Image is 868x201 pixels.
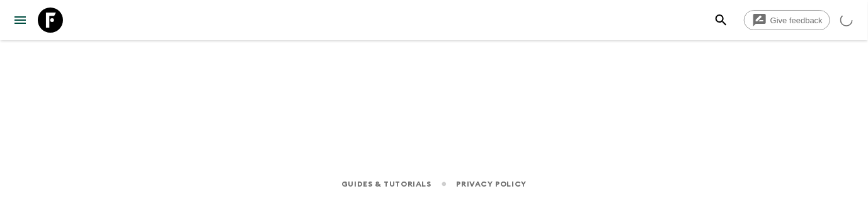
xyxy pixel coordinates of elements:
a: Privacy Policy [457,177,527,191]
button: menu [8,8,33,33]
a: Give feedback [744,10,830,30]
a: Guides & Tutorials [341,177,431,191]
button: search adventures [709,8,734,33]
span: Give feedback [763,16,830,25]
